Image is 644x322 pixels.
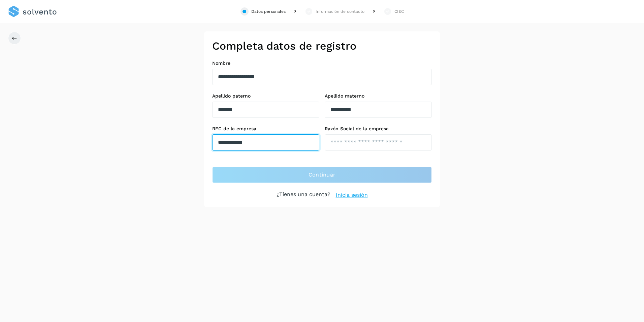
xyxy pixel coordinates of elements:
[212,39,432,52] h2: Completa datos de registro
[316,8,364,15] div: Información de contacto
[394,8,404,15] div: CIEC
[325,93,432,99] label: Apellido materno
[212,60,432,66] label: Nombre
[325,126,432,132] label: Razón Social de la empresa
[277,191,330,199] p: ¿Tienes una cuenta?
[309,171,336,179] span: Continuar
[212,93,319,99] label: Apellido paterno
[212,126,319,132] label: RFC de la empresa
[336,191,368,199] a: Inicia sesión
[251,8,286,15] div: Datos personales
[212,167,432,183] button: Continuar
